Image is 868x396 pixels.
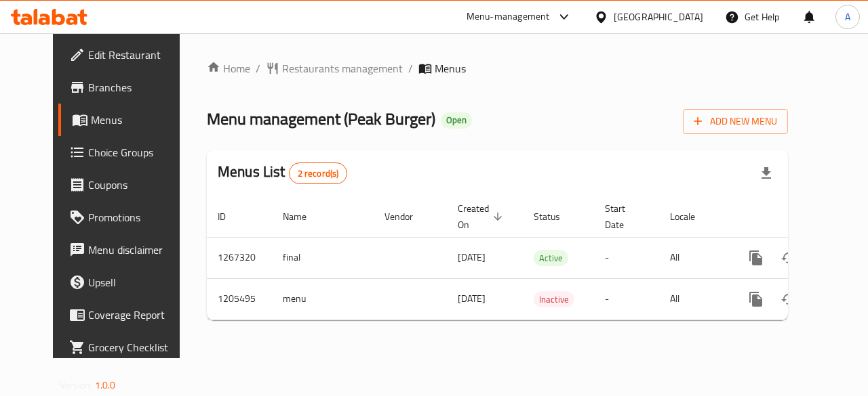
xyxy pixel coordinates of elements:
[458,290,486,307] span: [DATE]
[91,112,187,128] span: Menus
[458,200,507,233] span: Created On
[534,250,568,266] div: Active
[88,274,187,290] span: Upsell
[290,167,347,180] span: 2 record(s)
[95,376,116,394] span: 1.0.0
[614,9,703,24] div: [GEOGRAPHIC_DATA]
[218,162,347,184] h2: Menus List
[384,208,431,225] span: Vendor
[207,278,272,320] td: 1205495
[605,200,643,233] span: Start Date
[256,60,260,76] li: /
[58,104,198,136] a: Menus
[88,177,187,193] span: Coupons
[88,209,187,225] span: Promotions
[458,248,486,266] span: [DATE]
[58,169,198,201] a: Coupons
[534,250,568,266] span: Active
[58,71,198,104] a: Branches
[58,201,198,234] a: Promotions
[534,292,574,307] span: Inactive
[58,39,198,71] a: Edit Restaurant
[435,60,466,76] span: Menus
[670,208,713,225] span: Locale
[283,208,324,225] span: Name
[441,114,472,126] span: Open
[207,60,250,76] a: Home
[207,104,435,134] span: Menu management ( Peak Burger )
[272,237,374,278] td: final
[60,376,93,394] span: Version:
[534,208,578,225] span: Status
[772,242,805,274] button: Change Status
[58,234,198,266] a: Menu disclaimer
[441,112,472,129] div: Open
[88,144,187,160] span: Choice Groups
[750,157,783,190] div: Export file
[289,162,348,184] div: Total records count
[207,60,788,76] nav: breadcrumb
[594,278,659,320] td: -
[659,278,729,320] td: All
[58,266,198,299] a: Upsell
[207,237,272,278] td: 1267320
[88,47,187,63] span: Edit Restaurant
[58,136,198,169] a: Choice Groups
[88,79,187,95] span: Branches
[88,307,187,323] span: Coverage Report
[740,242,772,274] button: more
[694,113,777,130] span: Add New Menu
[88,339,187,355] span: Grocery Checklist
[88,242,187,258] span: Menu disclaimer
[740,283,772,315] button: more
[659,237,729,278] td: All
[594,237,659,278] td: -
[282,60,403,76] span: Restaurants management
[845,9,850,24] span: A
[218,208,243,225] span: ID
[772,283,805,315] button: Change Status
[408,60,413,76] li: /
[272,278,374,320] td: menu
[58,331,198,364] a: Grocery Checklist
[58,299,198,331] a: Coverage Report
[683,109,788,134] button: Add New Menu
[467,9,550,25] div: Menu-management
[266,60,403,76] a: Restaurants management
